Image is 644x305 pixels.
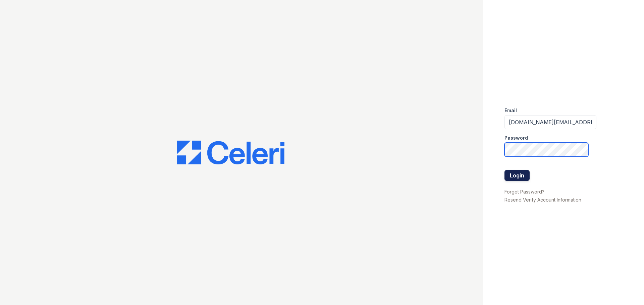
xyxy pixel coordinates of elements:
[504,197,581,203] a: Resend Verify Account Information
[504,107,517,114] label: Email
[504,170,530,181] button: Login
[504,135,528,141] label: Password
[177,141,284,165] img: CE_Logo_Blue-a8612792a0a2168367f1c8372b55b34899dd931a85d93a1a3d3e32e68fde9ad4.png
[504,189,544,195] a: Forgot Password?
